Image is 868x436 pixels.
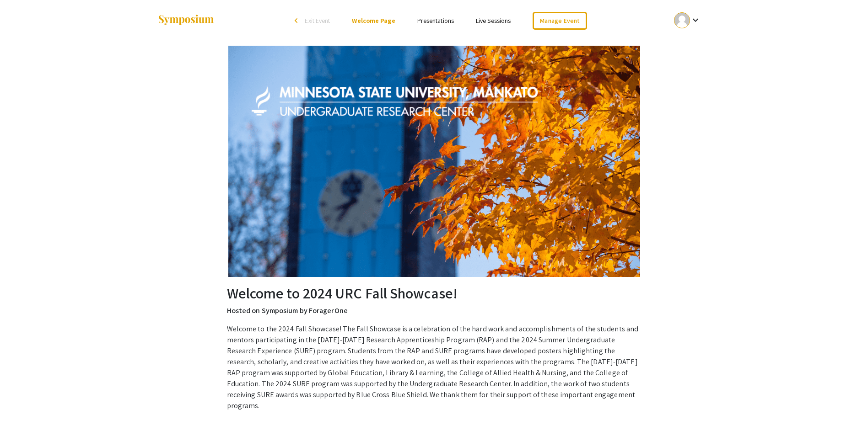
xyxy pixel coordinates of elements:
a: Presentations [417,16,454,25]
p: Welcome to the 2024 Fall Showcase! The Fall Showcase is a celebration of the hard work and accomp... [227,324,642,411]
img: Symposium by ForagerOne [157,14,215,27]
button: Expand account dropdown [664,10,711,31]
h2: Welcome to 2024 URC Fall Showcase! [227,284,642,302]
a: Welcome Page [352,16,395,25]
p: Hosted on Symposium by ForagerOne [227,305,642,316]
a: Live Sessions [476,16,511,25]
mat-icon: Expand account dropdown [690,15,701,26]
a: Manage Event [533,12,587,30]
span: Exit Event [305,16,330,25]
div: arrow_back_ios [295,18,300,23]
img: 2024 URC Fall Showcase [228,46,640,277]
iframe: Chat [7,395,39,429]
